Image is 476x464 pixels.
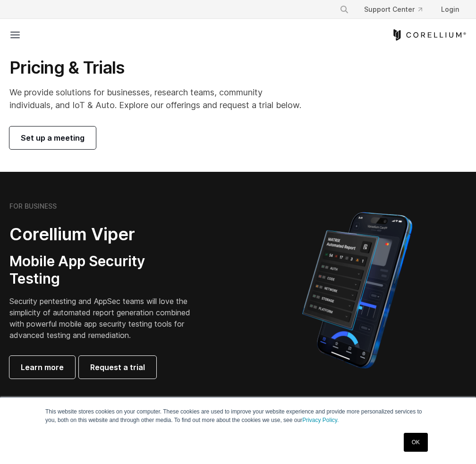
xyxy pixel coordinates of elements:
[286,208,428,373] img: Corellium MATRIX automated report on iPhone showing app vulnerability test results across securit...
[391,29,467,41] a: Corellium Home
[45,407,431,424] p: This website stores cookies on your computer. These cookies are used to improve your website expe...
[9,356,75,379] a: Learn more
[9,127,96,149] a: Set up a meeting
[21,132,85,143] span: Set up a meeting
[336,1,353,18] button: Search
[357,1,430,18] a: Support Center
[433,1,467,18] a: Login
[9,295,193,341] p: Security pentesting and AppSec teams will love the simplicity of automated report generation comb...
[302,417,339,423] a: Privacy Policy.
[9,202,57,211] h6: FOR BUSINESS
[332,1,467,18] div: Navigation Menu
[9,253,193,288] h3: Mobile App Security Testing
[404,433,428,452] a: OK
[90,362,145,373] span: Request a trial
[9,57,308,78] h1: Pricing & Trials
[79,356,156,379] a: Request a trial
[9,86,308,111] p: We provide solutions for businesses, research teams, community individuals, and IoT & Auto. Explo...
[21,362,64,373] span: Learn more
[9,224,193,245] h2: Corellium Viper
